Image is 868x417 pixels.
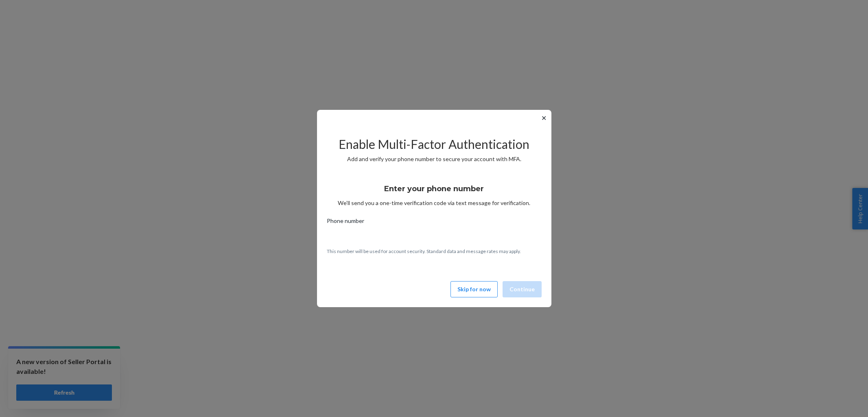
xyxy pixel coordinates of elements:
[327,138,542,151] h2: Enable Multi-Factor Authentication
[327,248,542,255] p: This number will be used for account security. Standard data and message rates may apply.
[327,217,364,228] span: Phone number
[384,183,484,194] h3: Enter your phone number
[450,281,498,297] button: Skip for now
[503,281,542,297] button: Continue
[327,155,542,163] p: Add and verify your phone number to secure your account with MFA.
[540,113,548,123] button: ✕
[327,177,542,207] div: We’ll send you a one-time verification code via text message for verification.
